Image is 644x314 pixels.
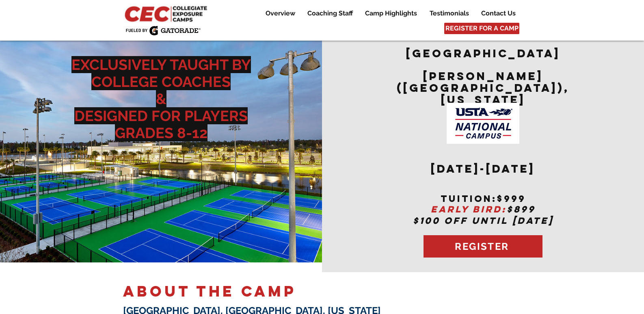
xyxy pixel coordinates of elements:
span: ABOUT THE CAMP [123,282,296,301]
span: REGISTER FOR A CAMP [445,24,519,33]
span: [DATE]-[DATE] [431,162,535,175]
span: $899 [507,204,536,215]
a: REGISTER FOR A CAMP [444,23,519,34]
p: Overview [261,9,299,18]
span: [PERSON_NAME] [423,69,543,83]
a: Contact Us [475,9,521,18]
img: Fueled by Gatorade.png [125,26,201,35]
span: tuition:$999 [441,193,526,204]
span: $100 OFF UNTIL [DATE] [413,215,553,226]
span: EXCLUSIVELY TAUGHT BY COLLEGE COACHES [71,56,251,90]
a: Coaching Staff [301,9,359,18]
span: GRADES 8-12 [115,124,207,141]
nav: Site [253,9,521,18]
span: ([GEOGRAPHIC_DATA]), [US_STATE] [397,81,569,106]
span: REGISTER [455,240,509,252]
span: [GEOGRAPHIC_DATA] [406,46,560,60]
a: Testimonials [424,9,475,18]
p: Camp Highlights [361,9,421,18]
span: & [156,90,166,107]
a: Camp Highlights [359,9,423,18]
img: CEC Logo Primary_edited.jpg [123,4,211,23]
img: USTA Campus image_edited.jpg [447,103,519,144]
p: Coaching Staff [303,9,357,18]
a: Overview [259,9,301,18]
p: Contact Us [477,9,520,18]
a: REGISTER [424,235,542,258]
span: DESIGNED FOR PLAYERS [74,107,248,124]
span: EARLY BIRD: [431,204,507,215]
p: Testimonials [426,9,473,18]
